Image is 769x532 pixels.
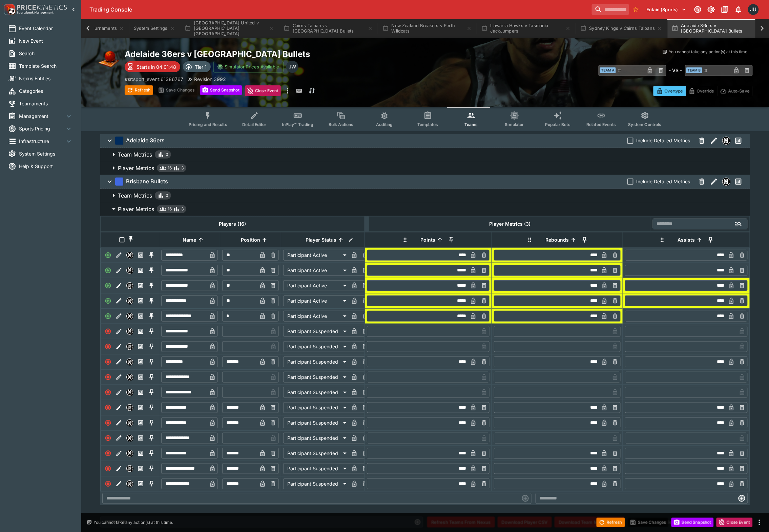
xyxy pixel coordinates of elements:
button: Past Performances [732,176,745,188]
span: Assists [670,236,703,244]
button: Edit [113,280,124,291]
button: Brisbane BulletsInclude Detailed MetricsNexusPast Performances [100,175,750,188]
span: Pricing and Results [189,122,227,127]
button: Select Tenant [643,4,690,15]
button: Past Performances [135,417,146,428]
button: New Zealand Breakers v Perth Wildcats [378,19,476,38]
div: Event type filters [183,107,667,131]
div: Active Player [103,311,113,322]
button: Past Performances [135,448,146,459]
div: Nexus [126,267,133,274]
button: Adelaide 36ers v [GEOGRAPHIC_DATA] Bullets [668,19,765,38]
div: Nexus [126,465,133,472]
span: 3 [181,165,184,171]
div: Participant Active [283,265,349,276]
div: Nexus [126,343,133,350]
button: Past Performances [135,311,146,322]
button: Nexus [720,135,732,147]
div: Active Player [103,265,113,276]
span: Include Detailed Metrics [637,178,690,185]
button: Past Performances [135,478,146,489]
div: Active Player [103,250,113,261]
span: Popular Bets [545,122,570,127]
div: Nexus [722,178,730,186]
button: Justin.Walsh [746,2,761,17]
button: Refresh [597,518,625,527]
button: Edit [113,387,124,398]
p: You cannot take any action(s) at this time. [669,49,749,55]
img: nexus.svg [127,267,133,273]
img: nexus.svg [127,313,133,319]
img: nexus.svg [723,137,730,144]
button: Nexus [124,295,135,306]
button: [GEOGRAPHIC_DATA] United v [GEOGRAPHIC_DATA] [GEOGRAPHIC_DATA] [181,19,278,38]
span: Player Status [298,236,344,244]
button: Open [732,218,745,230]
span: Event Calendar [19,25,73,32]
span: Templates [417,122,438,127]
div: Participant Suspended [283,341,349,352]
button: Cairns Taipans v [GEOGRAPHIC_DATA] Bullets [279,19,377,38]
p: Team Metrics [118,150,152,159]
button: Edit [113,311,124,322]
button: Close Event [716,518,753,527]
img: nexus.svg [723,178,730,185]
span: Bulk Actions [329,122,354,127]
p: Tier 1 [195,63,207,70]
div: Inactive Player [103,372,113,383]
img: nexus.svg [127,298,133,304]
span: Name [175,236,204,244]
button: Edit [113,372,124,383]
img: Sportsbook Management [17,11,54,14]
button: Edit [113,433,124,444]
button: Notifications [732,3,745,16]
div: Nexus [126,313,133,320]
div: Nexus [126,328,133,335]
button: Nexus [124,433,135,444]
div: Participant Active [283,311,349,322]
span: Team B [686,67,702,73]
div: Inactive Player [103,478,113,489]
div: Justin.Walsh [748,4,759,15]
img: nexus.svg [127,389,133,395]
span: 16 [168,206,172,212]
button: Refresh [125,85,153,95]
button: Past Performances [135,341,146,352]
img: nexus.svg [127,405,133,411]
div: Participant Suspended [283,387,349,398]
div: Participant Suspended [283,356,349,367]
img: basketball.png [98,49,119,70]
span: New Event [19,37,73,44]
img: PriceKinetics [17,5,67,10]
span: System Settings [19,150,73,157]
p: Override [697,87,714,95]
button: Illawarra Hawks v Tasmania JackJumpers [477,19,575,38]
img: nexus.svg [127,420,133,426]
button: Edit [113,478,124,489]
span: Nexus Entities [19,75,73,82]
span: Related Events [586,122,616,127]
img: nexus.svg [127,283,133,289]
span: Auditing [376,122,393,127]
div: Nexus [126,435,133,442]
button: Edit [113,356,124,367]
button: Edit [113,295,124,306]
div: Inactive Player [103,417,113,428]
button: more [755,518,764,527]
button: Player Metrics163 [100,161,750,175]
button: Toggle light/dark mode [705,3,718,16]
button: Past Performances [135,402,146,413]
div: Active Player [103,280,113,291]
img: nexus.svg [127,359,133,365]
div: Nexus [126,374,133,381]
button: Past Performances [135,326,146,337]
button: Nexus [124,372,135,383]
button: Past Performances [135,265,146,276]
button: Nexus [124,341,135,352]
div: Inactive Player [103,402,113,413]
div: Nexus [126,282,133,289]
button: Nexus [124,311,135,322]
span: 16 [168,165,172,171]
h6: - VS - [669,67,682,74]
div: Nexus [126,450,133,457]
